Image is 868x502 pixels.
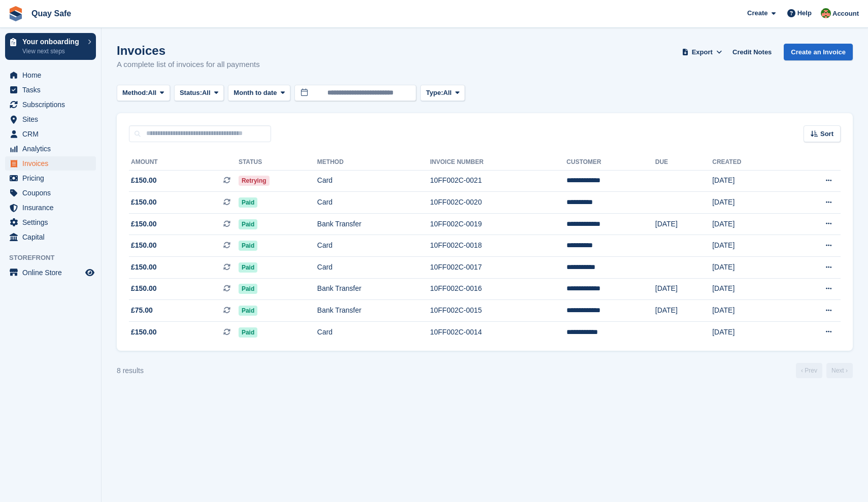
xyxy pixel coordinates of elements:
[832,9,859,19] span: Account
[131,283,157,294] span: £150.00
[131,262,157,273] span: £150.00
[239,197,257,208] span: Paid
[22,171,83,185] span: Pricing
[566,154,655,171] th: Customer
[5,230,96,244] a: menu
[420,85,465,102] button: Type: All
[117,59,260,71] p: A complete list of invoices for all payments
[821,8,831,18] img: Fiona Connor
[655,213,712,235] td: [DATE]
[122,88,148,98] span: Method:
[430,154,566,171] th: Invoice Number
[317,192,430,214] td: Card
[239,327,257,338] span: Paid
[317,154,430,171] th: Method
[712,300,786,322] td: [DATE]
[22,156,83,171] span: Invoices
[728,44,776,60] a: Credit Notes
[784,44,853,60] a: Create an Invoice
[796,363,822,378] a: Previous
[22,265,83,280] span: Online Store
[5,83,96,97] a: menu
[655,154,712,171] th: Due
[131,219,157,229] span: £150.00
[131,305,153,316] span: £75.00
[180,88,202,98] span: Status:
[712,321,786,343] td: [DATE]
[430,235,566,257] td: 10FF002C-0018
[826,363,853,378] a: Next
[174,85,224,102] button: Status: All
[820,129,833,139] span: Sort
[117,85,170,102] button: Method: All
[712,213,786,235] td: [DATE]
[712,257,786,279] td: [DATE]
[5,200,96,215] a: menu
[5,186,96,200] a: menu
[5,156,96,171] a: menu
[22,142,83,156] span: Analytics
[5,97,96,112] a: menu
[317,257,430,279] td: Card
[317,300,430,322] td: Bank Transfer
[712,192,786,214] td: [DATE]
[712,235,786,257] td: [DATE]
[131,240,157,251] span: £150.00
[148,88,157,98] span: All
[22,47,83,56] p: View next steps
[22,68,83,82] span: Home
[430,170,566,192] td: 10FF002C-0021
[22,215,83,229] span: Settings
[430,278,566,300] td: 10FF002C-0016
[8,6,23,21] img: stora-icon-8386f47178a22dfd0bd8f6a31ec36ba5ce8667c1dd55bd0f319d3a0aa187defe.svg
[797,8,812,18] span: Help
[317,235,430,257] td: Card
[117,44,260,57] h1: Invoices
[712,278,786,300] td: [DATE]
[317,213,430,235] td: Bank Transfer
[430,300,566,322] td: 10FF002C-0015
[22,38,83,45] p: Your onboarding
[317,278,430,300] td: Bank Transfer
[22,127,83,141] span: CRM
[22,200,83,215] span: Insurance
[22,83,83,97] span: Tasks
[202,88,211,98] span: All
[239,154,317,171] th: Status
[22,230,83,244] span: Capital
[84,266,96,279] a: Preview store
[239,219,257,229] span: Paid
[430,321,566,343] td: 10FF002C-0014
[680,44,724,60] button: Export
[239,306,257,316] span: Paid
[131,197,157,208] span: £150.00
[27,5,75,22] a: Quay Safe
[129,154,239,171] th: Amount
[5,142,96,156] a: menu
[131,175,157,186] span: £150.00
[712,154,786,171] th: Created
[430,257,566,279] td: 10FF002C-0017
[426,88,443,98] span: Type:
[443,88,452,98] span: All
[228,85,290,102] button: Month to date
[117,365,144,376] div: 8 results
[239,262,257,273] span: Paid
[5,112,96,126] a: menu
[9,253,101,263] span: Storefront
[655,300,712,322] td: [DATE]
[5,127,96,141] a: menu
[430,192,566,214] td: 10FF002C-0020
[317,321,430,343] td: Card
[747,8,767,18] span: Create
[239,176,270,186] span: Retrying
[655,278,712,300] td: [DATE]
[5,265,96,280] a: menu
[317,170,430,192] td: Card
[5,215,96,229] a: menu
[712,170,786,192] td: [DATE]
[692,47,713,57] span: Export
[5,68,96,82] a: menu
[233,88,277,98] span: Month to date
[22,186,83,200] span: Coupons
